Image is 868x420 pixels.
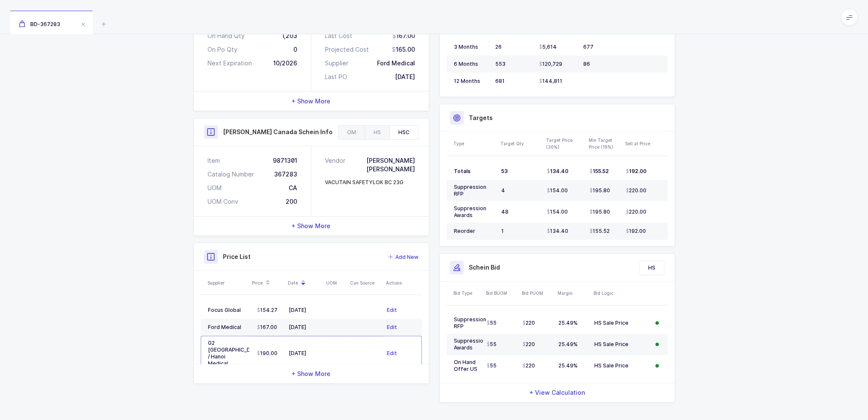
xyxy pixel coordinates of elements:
span: 26 [495,44,502,50]
div: Last PO [325,73,347,81]
span: 55 [487,341,497,348]
div: Min Target Price (19%) [589,137,620,150]
div: VACUTAIN SAFETYLOK BC 23G [325,179,403,186]
div: UOM Conv [208,197,238,206]
div: On Po Qty [208,45,237,54]
div: [DATE] [289,324,320,331]
span: 154.00 [547,187,568,194]
div: UOM [326,279,345,286]
div: Next Expiration [208,59,252,68]
div: Projected Cost [325,45,369,54]
div: Price [252,276,283,290]
button: Add New [388,253,418,261]
span: 55 [487,362,497,369]
div: + Show More [194,364,429,383]
span: 5,614 [539,44,557,50]
span: 220 [523,320,535,326]
span: 220.00 [626,187,646,194]
div: + View Calculation [440,383,675,402]
span: Suppression Awards [454,205,486,218]
h3: Targets [469,114,493,122]
div: HS Sale Price [594,341,647,348]
div: 86 [583,61,620,68]
div: 677 [583,44,620,50]
span: 190.00 [257,350,278,357]
span: + Show More [292,370,330,378]
div: HS Sale Price [594,320,647,326]
span: Suppression RFP [454,184,486,197]
span: Add New [395,253,418,261]
span: Reorder [454,228,475,234]
span: 1 [501,228,504,234]
div: Suppression RFP [454,316,480,330]
span: + View Calculation [529,388,585,397]
div: Bid BUOM [486,290,517,297]
h3: Schein Bid [469,263,500,272]
span: 195.80 [590,187,610,194]
div: Focus Global [208,307,246,314]
span: 4 [501,187,505,194]
span: 553 [495,61,506,67]
span: 25.49% [558,362,578,369]
div: Supplier [325,59,348,68]
div: Sell at Price [625,140,665,147]
span: 25.49% [558,341,578,347]
div: G2 [GEOGRAPHIC_DATA] / Hanoi Medical [208,340,246,367]
div: Target Qty [500,140,541,147]
div: Supplier [208,279,247,286]
div: Ford Medical [377,59,415,68]
span: 155.52 [590,228,610,235]
span: 220 [523,341,535,348]
div: Type [453,140,495,147]
div: + Show More [194,92,429,111]
div: HSC [389,126,418,139]
h3: Price List [223,253,251,261]
button: Edit [387,323,397,332]
div: Bid Logic [593,290,648,297]
div: 167.00 [392,32,415,40]
span: 53 [501,168,508,174]
span: + Show More [292,222,330,230]
div: + Show More [194,217,429,235]
span: 154.00 [547,209,568,215]
div: Bid PUOM [522,290,552,297]
span: 48 [501,209,509,215]
div: On Hand Qty [208,32,245,40]
span: 681 [495,78,505,84]
div: 10/2026 [273,59,297,68]
div: 0 [293,45,297,54]
div: On Hand Offer US [454,359,480,373]
div: Target Price (30%) [546,137,584,150]
span: 144,811 [539,78,562,85]
div: Vendor [325,156,349,173]
button: Edit [387,306,397,314]
div: 1,203 [282,32,297,40]
div: Suppression Awards [454,338,480,351]
h3: [PERSON_NAME] Canada Schein Info [223,128,333,136]
div: Date [288,276,321,290]
span: 134.40 [547,168,568,175]
div: Bid Type [453,290,481,297]
span: Totals [454,168,471,174]
div: HS [640,261,664,275]
span: 134.40 [547,228,568,235]
div: 3 Months [454,44,488,50]
span: 55 [487,320,497,326]
span: 220 [523,362,535,369]
span: BD-367283 [19,21,60,27]
div: OM [339,126,365,139]
div: UOM [208,184,222,192]
span: 195.80 [590,209,610,215]
button: Edit [387,349,397,358]
div: [DATE] [289,307,320,314]
div: Last Cost [325,32,352,40]
div: HS [365,126,389,139]
span: 25.49% [558,320,578,326]
div: [PERSON_NAME] [PERSON_NAME] [349,156,415,173]
div: Actions [386,279,419,286]
span: 192.00 [626,168,646,175]
span: 155.52 [590,168,609,175]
